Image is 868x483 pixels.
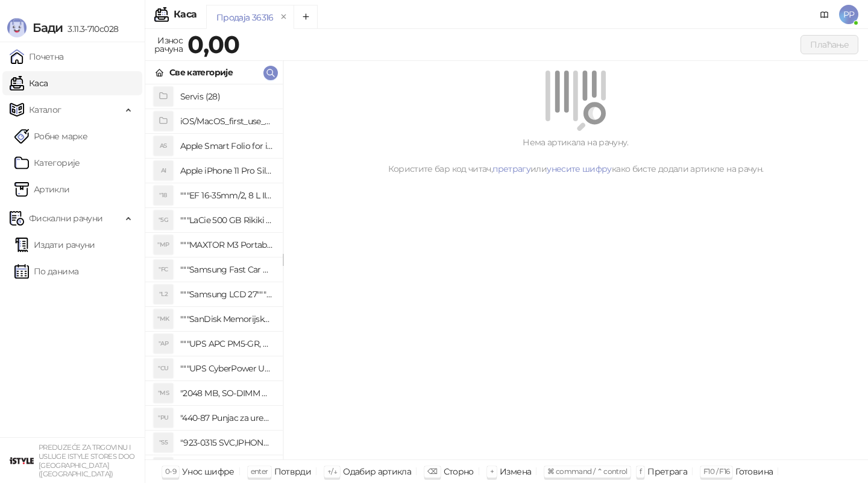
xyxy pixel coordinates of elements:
div: "PU [154,408,173,428]
h4: """UPS APC PM5-GR, Essential Surge Arrest,5 utic_nica""" [180,334,273,353]
div: Нема артикала на рачуну. Користите бар код читач, или како бисте додали артикле на рачун. [298,136,854,175]
div: Све категорије [169,66,233,79]
h4: """SanDisk Memorijska kartica 256GB microSDXC sa SD adapterom SDSQXA1-256G-GN6MA - Extreme PLUS, ... [180,309,273,329]
div: Готовина [735,464,773,479]
div: Износ рачуна [152,33,185,57]
img: 64x64-companyLogo-77b92cf4-9946-4f36-9751-bf7bb5fd2c7d.png [10,449,34,473]
h4: """Samsung Fast Car Charge Adapter, brzi auto punja_, boja crna""" [180,260,273,279]
div: Одабир артикла [343,464,411,479]
a: Робне марке [14,124,87,148]
span: Фискални рачуни [29,206,102,230]
span: ⌘ command / ⌃ control [547,467,627,476]
span: PP [839,5,858,24]
span: 3.11.3-710c028 [63,24,118,34]
div: grid [145,84,283,459]
div: "S5 [154,433,173,452]
div: AI [154,161,173,180]
span: Каталог [29,98,61,122]
div: AS [154,136,173,156]
h4: """LaCie 500 GB Rikiki USB 3.0 / Ultra Compact & Resistant aluminum / USB 3.0 / 2.5""""""" [180,210,273,230]
div: Продаја 36316 [216,11,274,24]
h4: """MAXTOR M3 Portable 2TB 2.5"""" crni eksterni hard disk HX-M201TCB/GM""" [180,235,273,254]
a: Документација [815,5,834,24]
button: remove [276,12,292,22]
h4: """UPS CyberPower UT650EG, 650VA/360W , line-int., s_uko, desktop""" [180,359,273,378]
h4: Apple iPhone 11 Pro Silicone Case - Black [180,161,273,180]
div: Претрага [647,464,687,479]
div: Сторно [444,464,474,479]
a: унесите шифру [547,163,612,174]
a: Издати рачуни [14,233,95,257]
span: f [640,467,641,476]
a: Каса [10,71,48,95]
span: ↑/↓ [327,467,337,476]
h4: "440-87 Punjac za uredjaje sa micro USB portom 4/1, Stand." [180,408,273,428]
div: "18 [154,186,173,205]
h4: Apple Smart Folio for iPad mini (A17 Pro) - Sage [180,136,273,156]
h4: """EF 16-35mm/2, 8 L III USM""" [180,186,273,205]
a: По данима [14,259,78,283]
a: претрагу [492,163,530,174]
button: Add tab [294,5,318,29]
h4: Servis (28) [180,87,273,106]
div: "5G [154,210,173,230]
h4: "2048 MB, SO-DIMM DDRII, 667 MHz, Napajanje 1,8 0,1 V, Latencija CL5" [180,384,273,403]
h4: iOS/MacOS_first_use_assistance (4) [180,112,273,131]
span: enter [251,467,268,476]
div: "AP [154,334,173,353]
span: ⌫ [427,467,437,476]
div: Унос шифре [182,464,234,479]
a: ArtikliАртикли [14,177,70,201]
small: PREDUZEĆE ZA TRGOVINU I USLUGE ISTYLE STORES DOO [GEOGRAPHIC_DATA] ([GEOGRAPHIC_DATA]) [39,443,135,478]
a: Категорије [14,151,80,175]
h4: "923-0448 SVC,IPHONE,TOURQUE DRIVER KIT .65KGF- CM Šrafciger " [180,458,273,477]
h4: """Samsung LCD 27"""" C27F390FHUXEN""" [180,285,273,304]
span: 0-9 [165,467,176,476]
img: Logo [7,18,27,37]
div: Потврди [274,464,312,479]
button: Плаћање [800,35,858,54]
h4: "923-0315 SVC,IPHONE 5/5S BATTERY REMOVAL TRAY Držač za iPhone sa kojim se otvara display [180,433,273,452]
span: Бади [33,21,63,35]
div: Измена [500,464,531,479]
div: "MP [154,235,173,254]
a: Почетна [10,45,64,69]
div: "CU [154,359,173,378]
div: "FC [154,260,173,279]
strong: 0,00 [187,30,239,59]
span: + [490,467,494,476]
div: Каса [174,10,197,19]
div: "MK [154,309,173,329]
div: "SD [154,458,173,477]
span: F10 / F16 [703,467,729,476]
div: "L2 [154,285,173,304]
div: "MS [154,384,173,403]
